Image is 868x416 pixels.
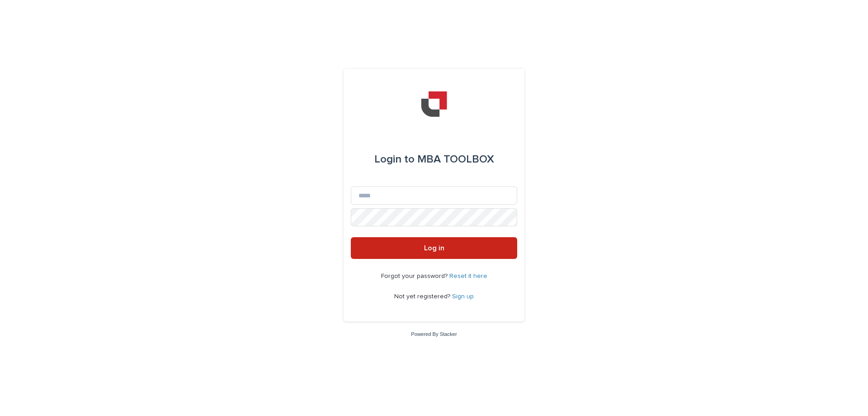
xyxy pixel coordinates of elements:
[394,293,452,300] span: Not yet registered?
[420,91,447,118] img: YiAiwBLRm2aPEWe5IFcA
[374,147,494,172] div: MBA TOOLBOX
[424,244,444,252] span: Log in
[449,273,487,279] a: Reset it here
[411,331,457,337] a: Powered By Stacker
[351,237,517,259] button: Log in
[452,293,474,300] a: Sign up
[381,273,449,279] span: Forgot your password?
[374,154,415,165] span: Login to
